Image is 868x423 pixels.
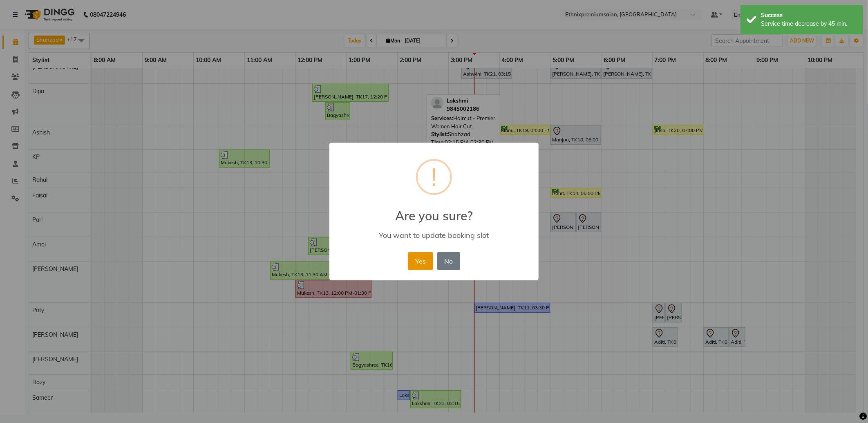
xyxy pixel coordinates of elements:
[431,161,437,193] div: !
[341,231,527,240] div: You want to update booking slot
[329,199,539,223] h2: Are you sure?
[437,252,460,270] button: No
[408,252,433,270] button: Yes
[761,11,857,20] div: Success
[761,20,857,28] div: Service time decrease by 45 min.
